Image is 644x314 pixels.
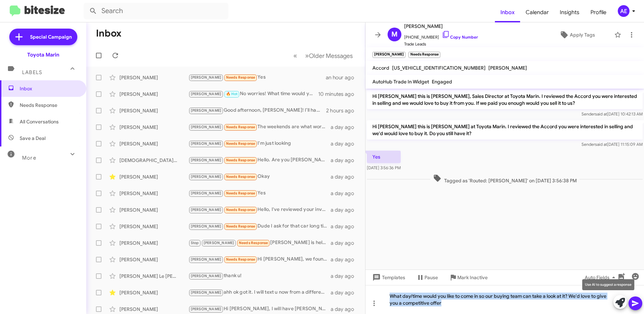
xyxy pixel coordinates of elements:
span: [PERSON_NAME] [191,307,222,311]
span: Calendar [520,2,554,22]
div: a day ago [331,223,360,230]
span: Sender [DATE] 11:15:09 AM [582,142,643,147]
div: [PERSON_NAME] [119,289,188,296]
span: AutoHub Trade In Widget [372,79,429,85]
span: [PERSON_NAME] [191,290,222,295]
div: a day ago [331,289,360,296]
div: No worries! What time would you like to come [DATE]? [188,90,318,98]
div: [PERSON_NAME] [119,173,188,180]
span: Needs Response [226,174,255,179]
div: The weekends are what works best for me, weekdays I work and I don't get out at a set time. [188,123,331,131]
span: Engaged [432,79,452,85]
div: What day/time would you like to come in so our buying team can take a look at it? We'd love to gi... [365,285,644,314]
div: a day ago [331,140,360,147]
span: Needs Response [239,241,268,245]
span: Inbox [20,85,78,92]
button: Pause [411,271,443,284]
div: [PERSON_NAME] [119,140,188,147]
div: [PERSON_NAME] Le [PERSON_NAME] [119,273,188,280]
span: [PERSON_NAME] [191,224,222,229]
span: [PERSON_NAME] [191,174,222,179]
div: Hi [PERSON_NAME], I will have [PERSON_NAME] from my sales team reach out to you. [188,305,331,313]
div: a day ago [331,124,360,131]
span: Templates [371,271,405,284]
div: a day ago [331,173,360,180]
div: Toyota Marin [27,51,59,58]
span: [PERSON_NAME] [191,92,222,96]
div: [PERSON_NAME] [119,107,188,114]
div: a day ago [331,206,360,213]
div: [PERSON_NAME] [119,256,188,263]
span: [PERSON_NAME] [488,65,527,71]
button: AE [612,5,636,17]
div: ahh ok got it. I will text u now from a different system and from there u reply yes and then ther... [188,288,331,296]
div: [PERSON_NAME] [119,124,188,131]
span: Pause [425,271,438,284]
span: Needs Response [226,224,255,229]
span: Labels [22,69,42,75]
span: said at [595,111,607,117]
span: Stop [191,241,199,245]
nav: Page navigation example [290,49,357,63]
button: Next [301,49,357,63]
button: Templates [365,271,411,284]
div: Use AI to suggest a response [582,279,634,290]
span: Needs Response [226,158,255,162]
span: [PERSON_NAME] [191,274,222,278]
span: [PERSON_NAME] [191,125,222,129]
div: 10 minutes ago [318,91,360,98]
div: Good afternoon, [PERSON_NAME]! I’ll have one of our sales consultants reach out shortly with our ... [188,107,326,114]
span: Auto Fields [585,271,618,284]
div: [PERSON_NAME] is helping us thank you [188,239,331,247]
span: Needs Response [226,125,255,129]
span: [PERSON_NAME] [191,207,222,212]
div: a day ago [331,256,360,263]
div: a day ago [331,190,360,197]
span: M [391,29,398,40]
div: a day ago [331,306,360,313]
span: [PERSON_NAME] [191,158,222,162]
div: [PERSON_NAME] [119,91,188,98]
div: [PERSON_NAME] [119,223,188,230]
span: [PERSON_NAME] [191,191,222,195]
div: 2 hours ago [326,107,360,114]
div: thank u! [188,272,331,280]
p: Hi [PERSON_NAME] this is [PERSON_NAME] at Toyota Marin. I reviewed the Accord you were interested... [367,120,643,140]
div: I'm just looking [188,140,331,148]
button: Apply Tags [543,29,611,41]
a: Special Campaign [9,29,77,45]
div: AE [618,5,630,17]
span: More [22,155,36,161]
a: Copy Number [442,34,478,40]
span: [PERSON_NAME] [191,108,222,113]
span: [PHONE_NUMBER] [404,30,478,41]
button: Auto Fields [579,271,623,284]
span: [US_VEHICLE_IDENTIFICATION_NUMBER] [392,65,486,71]
span: Older Messages [309,52,353,60]
button: Previous [289,49,301,63]
button: Mark Inactive [443,271,493,284]
div: [PERSON_NAME] [119,206,188,213]
a: Inbox [495,2,520,22]
div: Yes [188,73,326,81]
span: [PERSON_NAME] [404,22,478,30]
span: [DATE] 3:56:36 PM [367,165,401,170]
p: Hi [PERSON_NAME] this is [PERSON_NAME], Sales Director at Toyota Marin. I reviewed the Accord you... [367,90,643,109]
div: Okay [188,173,331,181]
span: Needs Response [226,257,255,262]
div: [PERSON_NAME] [119,306,188,313]
span: Apply Tags [570,29,595,41]
a: Insights [554,2,585,22]
span: Trade Leads [404,41,478,48]
div: Dude I ask for that car long time ago [188,222,331,230]
span: [PERSON_NAME] [191,257,222,262]
div: a day ago [331,157,360,164]
span: Needs Response [226,141,255,146]
div: a day ago [331,240,360,246]
div: Hello, I've reviewed your inventory and I don't we anything in can really afford at this time. Th... [188,206,331,214]
a: Profile [585,2,612,22]
div: an hour ago [326,74,360,81]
